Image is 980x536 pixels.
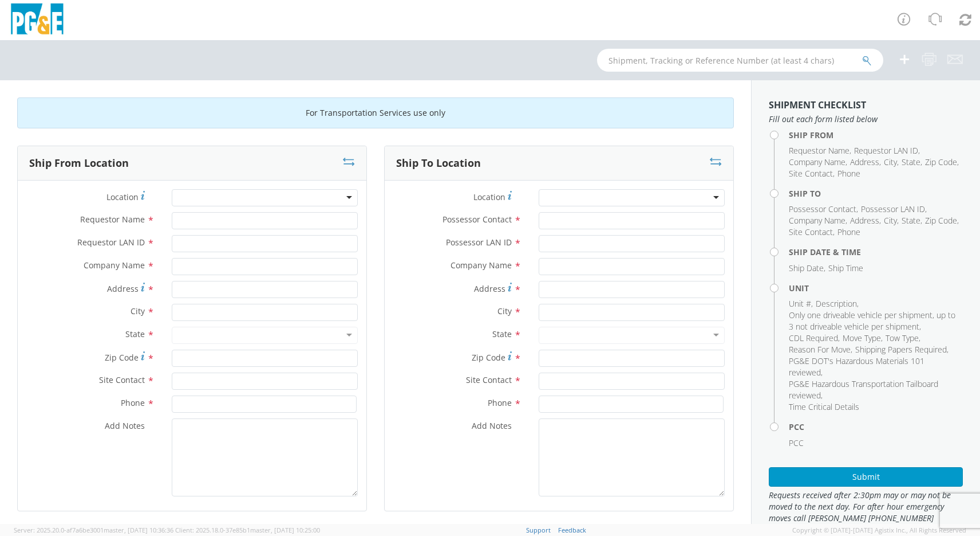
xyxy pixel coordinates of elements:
[789,157,847,168] li: ,
[855,344,949,355] li: ,
[80,214,145,225] span: Requestor Name
[925,215,959,226] li: ,
[850,157,879,167] span: Address
[84,260,145,271] span: Company Name
[789,298,813,310] li: ,
[884,157,899,168] li: ,
[789,284,963,292] h4: Unit
[131,306,145,316] span: City
[105,352,139,363] span: Zip Code
[837,168,860,179] span: Phone
[789,263,824,273] span: Ship Date
[789,215,845,226] span: Company Name
[175,526,320,534] span: Client: 2025.18.0-37e85b1
[850,215,879,226] span: Address
[789,189,963,198] h4: Ship To
[850,157,881,168] li: ,
[789,332,838,343] span: CDL Required
[792,526,966,535] span: Copyright © [DATE]-[DATE] Agistix Inc., All Rights Reserved
[886,332,920,344] li: ,
[472,420,512,431] span: Add Notes
[473,191,505,202] span: Location
[789,344,852,355] li: ,
[925,157,957,167] span: Zip Code
[789,168,835,179] li: ,
[789,437,804,448] span: PCC
[789,204,858,215] li: ,
[466,374,512,385] span: Site Contact
[105,420,145,431] span: Add Notes
[902,157,922,168] li: ,
[789,131,963,139] h4: Ship From
[451,260,512,271] span: Company Name
[789,263,825,274] li: ,
[902,215,920,226] span: State
[597,49,883,72] input: Shipment, Tracking or Reference Number (at least 4 chars)
[925,215,957,226] span: Zip Code
[14,526,173,534] span: Server: 2025.20.0-af7a6be3001
[837,226,860,237] span: Phone
[886,332,919,343] span: Tow Type
[861,204,927,215] li: ,
[855,344,947,355] span: Shipping Papers Required
[789,401,859,412] span: Time Critical Details
[902,157,920,167] span: State
[769,114,963,125] span: Fill out each form listed below
[884,215,897,226] span: City
[396,158,481,169] h3: Ship To Location
[789,248,963,256] h4: Ship Date & Time
[558,526,586,534] a: Feedback
[769,467,963,487] button: Submit
[492,328,512,339] span: State
[99,374,145,385] span: Site Contact
[29,158,129,169] h3: Ship From Location
[107,283,139,294] span: Address
[789,378,960,401] li: ,
[769,490,963,524] span: Requests received after 2:30pm may or may not be moved to the next day. For after hour emergency ...
[17,97,734,128] div: For Transportation Services use only
[442,214,512,225] span: Possessor Contact
[902,215,922,226] li: ,
[9,3,66,37] img: pge-logo-06675f144f4cfa6a6814.png
[854,145,918,156] span: Requestor LAN ID
[789,332,840,344] li: ,
[789,344,851,355] span: Reason For Move
[769,99,866,111] strong: Shipment Checklist
[843,332,881,343] span: Move Type
[884,215,899,226] li: ,
[789,226,835,238] li: ,
[884,157,897,167] span: City
[121,397,145,408] span: Phone
[816,298,859,310] li: ,
[472,352,505,363] span: Zip Code
[925,157,959,168] li: ,
[789,226,833,237] span: Site Contact
[250,526,320,534] span: master, [DATE] 10:25:00
[125,328,145,339] span: State
[828,263,863,273] span: Ship Time
[843,332,883,344] li: ,
[789,168,833,179] span: Site Contact
[789,145,849,156] span: Requestor Name
[816,298,857,309] span: Description
[789,378,938,401] span: PG&E Hazardous Transportation Tailboard reviewed
[526,526,551,534] a: Support
[789,310,955,332] span: Only one driveable vehicle per shipment, up to 3 not driveable vehicle per shipment
[861,204,925,214] span: Possessor LAN ID
[104,526,173,534] span: master, [DATE] 10:36:36
[77,237,145,248] span: Requestor LAN ID
[789,157,845,167] span: Company Name
[789,298,811,309] span: Unit #
[854,145,920,157] li: ,
[106,191,139,202] span: Location
[789,145,851,157] li: ,
[789,310,960,332] li: ,
[488,397,512,408] span: Phone
[497,306,512,316] span: City
[789,215,847,226] li: ,
[789,422,963,431] h4: PCC
[474,283,505,294] span: Address
[446,237,512,248] span: Possessor LAN ID
[850,215,881,226] li: ,
[789,204,856,214] span: Possessor Contact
